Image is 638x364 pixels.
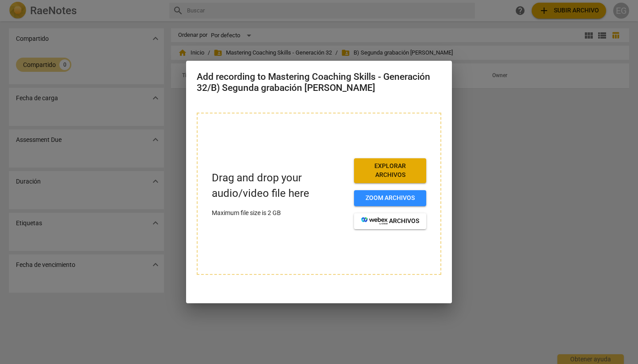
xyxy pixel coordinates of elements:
[197,71,441,93] h2: Add recording to Mastering Coaching Skills - Generación 32/B) Segunda grabación [PERSON_NAME]
[361,162,419,179] span: Explorar archivos
[361,217,419,226] span: archivos
[354,158,426,183] button: Explorar archivos
[212,208,347,218] p: Maximum file size is 2 GB
[354,213,426,229] button: archivos
[361,194,419,203] span: Zoom archivos
[354,190,426,206] button: Zoom archivos
[212,170,347,201] p: Drag and drop your audio/video file here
